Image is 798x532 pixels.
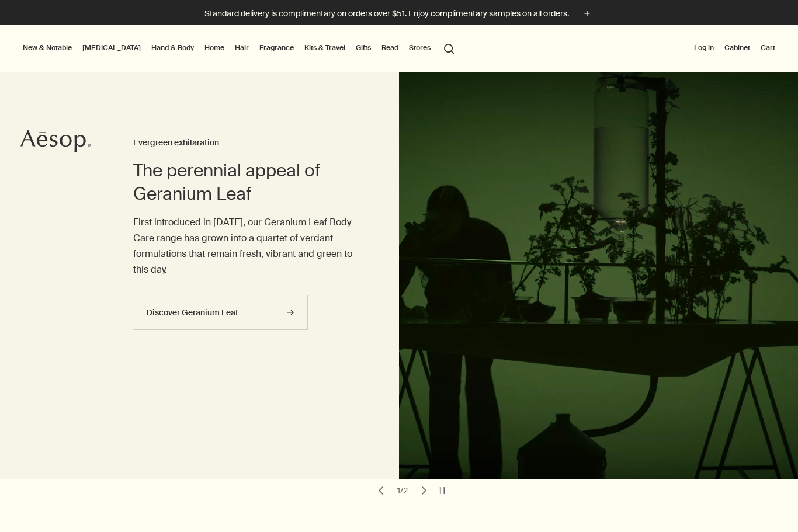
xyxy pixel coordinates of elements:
p: First introduced in [DATE], our Geranium Leaf Body Care range has grown into a quartet of verdant... [133,214,352,278]
a: Hand & Body [149,41,196,55]
div: 1 / 2 [394,485,411,496]
button: pause [434,482,450,499]
a: Read [379,41,401,55]
a: Hair [233,41,251,55]
a: Home [202,41,227,55]
a: Gifts [353,41,373,55]
button: Stores [407,41,433,55]
h2: The perennial appeal of Geranium Leaf [133,159,352,206]
a: Cabinet [722,41,752,55]
nav: supplementary [692,25,778,72]
button: Standard delivery is complimentary on orders over $51. Enjoy complimentary samples on all orders. [204,7,594,20]
svg: Aesop [20,130,91,153]
nav: primary [20,25,460,72]
button: Cart [758,41,778,55]
button: New & Notable [20,41,74,55]
a: Fragrance [257,41,296,55]
button: previous slide [373,482,389,499]
a: Discover Geranium Leaf [133,295,308,330]
button: Open search [439,37,460,59]
button: next slide [416,482,432,499]
a: Aesop [20,130,91,156]
button: Log in [692,41,716,55]
h3: Evergreen exhilaration [133,136,352,150]
a: Kits & Travel [302,41,348,55]
a: [MEDICAL_DATA] [80,41,143,55]
p: Standard delivery is complimentary on orders over $51. Enjoy complimentary samples on all orders. [204,8,569,20]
